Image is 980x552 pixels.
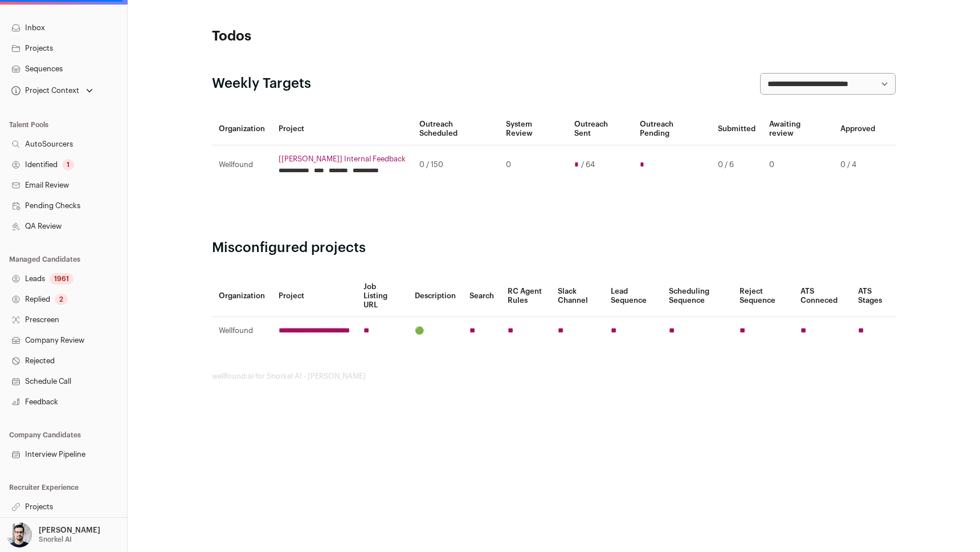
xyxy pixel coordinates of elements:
[762,113,834,145] th: Awaiting review
[357,275,408,317] th: Job Listing URL
[272,113,413,145] th: Project
[711,145,762,185] td: 0 / 6
[662,275,733,317] th: Scheduling Sequence
[279,155,406,164] a: [[PERSON_NAME]] Internal Feedback
[408,317,463,345] td: 🟢
[5,522,103,547] button: Open dropdown
[604,275,662,317] th: Lead Sequence
[408,275,463,317] th: Description
[413,113,499,145] th: Outreach Scheduled
[50,273,73,285] div: 1961
[212,275,272,317] th: Organization
[567,113,633,145] th: Outreach Sent
[633,113,712,145] th: Outreach Pending
[463,275,501,317] th: Search
[212,317,272,345] td: Wellfound
[762,145,834,185] td: 0
[733,275,794,317] th: Reject Sequence
[551,275,604,317] th: Slack Channel
[794,275,851,317] th: ATS Conneced
[212,239,896,257] h2: Misconfigured projects
[7,522,32,547] img: 10051957-medium_jpg
[834,145,882,185] td: 0 / 4
[212,75,311,93] h2: Weekly Targets
[413,145,499,185] td: 0 / 150
[39,526,100,535] p: [PERSON_NAME]
[62,159,74,171] div: 1
[212,113,272,145] th: Organization
[212,145,272,185] td: Wellfound
[212,372,896,381] footer: wellfound:ai for Snorkel AI - [PERSON_NAME]
[272,275,357,317] th: Project
[834,113,882,145] th: Approved
[499,145,567,185] td: 0
[581,160,595,169] span: / 64
[212,27,440,46] h1: Todos
[9,83,95,99] button: Open dropdown
[55,294,68,305] div: 2
[851,275,896,317] th: ATS Stages
[501,275,552,317] th: RC Agent Rules
[39,535,72,544] p: Snorkel AI
[9,86,79,95] div: Project Context
[711,113,762,145] th: Submitted
[499,113,567,145] th: System Review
